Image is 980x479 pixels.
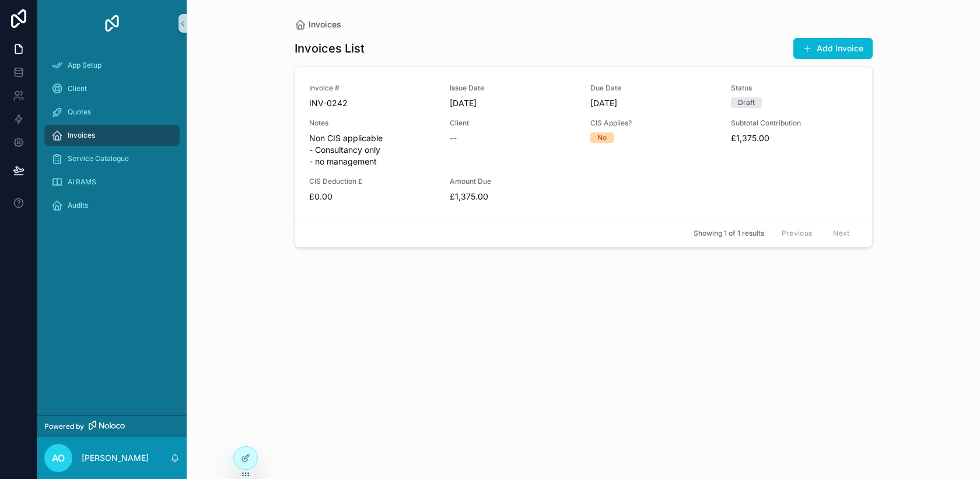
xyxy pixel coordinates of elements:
span: CIS Applies? [590,118,717,128]
img: App logo [103,14,121,33]
span: Notes [309,118,436,128]
a: Powered by [37,415,187,437]
span: Issue Date [450,83,576,93]
span: £1,375.00 [731,132,857,144]
span: Invoices [309,19,341,30]
span: App Setup [68,61,101,70]
button: Add Invoice [793,38,873,59]
div: No [597,132,607,143]
h1: Invoices List [295,40,365,57]
span: Subtotal Contribution [731,118,857,128]
a: AI RAMS [44,172,180,193]
span: Service Catalogue [68,154,129,163]
span: Status [731,83,857,93]
span: Quotes [68,107,91,117]
span: -- [450,132,457,144]
a: Audits [44,195,180,216]
div: scrollable content [37,47,187,231]
span: Invoices [68,131,95,140]
a: Quotes [44,102,180,123]
span: [DATE] [450,97,576,109]
p: [PERSON_NAME] [82,452,149,464]
span: AI RAMS [68,177,96,187]
a: App Setup [44,55,180,76]
span: Due Date [590,83,717,93]
a: Invoices [44,125,180,146]
a: Service Catalogue [44,148,180,169]
span: CIS Deduction £ [309,177,436,186]
span: [DATE] [590,97,717,109]
span: £1,375.00 [450,191,576,202]
a: Invoices [295,19,341,30]
span: AO [52,451,65,465]
span: INV-0242 [309,97,436,109]
div: Draft [738,97,755,108]
span: Showing 1 of 1 results [694,229,764,238]
span: Audits [68,201,88,210]
span: £0.00 [309,191,436,202]
span: Powered by [44,422,84,431]
span: Client [450,118,576,128]
span: Client [68,84,87,93]
span: Non CIS applicable - Consultancy only - no management [309,132,436,167]
span: Amount Due [450,177,576,186]
a: Client [44,78,180,99]
span: Invoice # [309,83,436,93]
a: Invoice #INV-0242Issue Date[DATE]Due Date[DATE]StatusDraftNotesNon CIS applicable - Consultancy o... [295,67,872,219]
